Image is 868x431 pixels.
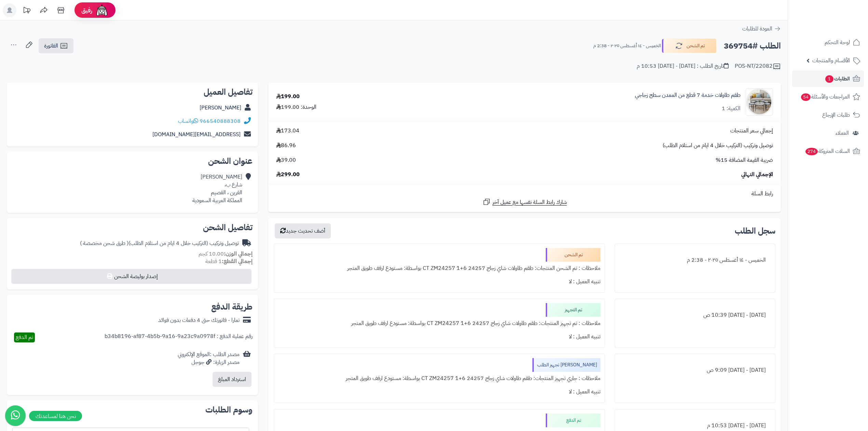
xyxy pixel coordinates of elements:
span: 173.04 [276,127,299,135]
span: 1 [825,75,833,83]
img: logo-2.png [822,19,862,34]
a: لوحة التحكم [792,34,864,51]
div: رابط السلة [271,190,778,198]
span: الأقسام والمنتجات [812,56,850,65]
span: 299.00 [276,171,300,179]
h2: تفاصيل الشحن [12,223,253,232]
a: طقم طاولات خدمة 7 قطع من المعدن سطح زجاجي [635,91,741,99]
button: استرداد المبلغ [213,372,252,387]
div: POS-NT/22082 [735,62,781,70]
div: مصدر الطلب :الموقع الإلكتروني [178,351,240,366]
span: شارك رابط السلة نفسها مع عميل آخر [492,198,567,206]
span: إجمالي سعر المنتجات [730,127,773,135]
span: 54 [801,93,811,101]
div: تم التجهيز [546,303,600,317]
div: توصيل وتركيب (التركيب خلال 4 ايام من استلام الطلب) [80,239,239,247]
button: تم الشحن [662,39,717,53]
span: العملاء [836,128,849,138]
div: الكمية: 1 [722,105,741,113]
span: 274 [805,148,818,155]
strong: إجمالي الوزن: [224,250,253,258]
a: المراجعات والأسئلة54 [792,89,864,105]
div: [DATE] - [DATE] 10:39 ص [619,309,771,322]
button: إصدار بوليصة الشحن [11,269,252,284]
span: ( طرق شحن مخصصة ) [80,239,128,247]
span: ضريبة القيمة المضافة 15% [716,156,773,164]
span: الطلبات [825,74,850,83]
strong: إجمالي القطع: [222,257,253,265]
div: تنبيه العميل : لا [278,330,600,343]
div: ملاحظات : تم تجهيز المنتجات: طقم طاولات شاي زجاج 24257 CT ZM24257 1+6 بواسطة: مستودع ارفف طويق ال... [278,317,600,330]
div: تنبيه العميل : لا [278,275,600,288]
span: توصيل وتركيب (التركيب خلال 4 ايام من استلام الطلب) [663,142,773,149]
small: 1 قطعة [205,257,253,265]
a: العودة للطلبات [742,25,781,33]
span: لوحة التحكم [825,38,850,47]
span: الفاتورة [44,42,58,50]
h2: وسوم الطلبات [12,406,253,414]
div: تمارا - فاتورتك حتى 4 دفعات بدون فوائد [158,316,240,324]
h2: طريقة الدفع [211,303,253,311]
h2: عنوان الشحن [12,157,253,165]
small: الخميس - ١٤ أغسطس ٢٠٢٥ - 2:38 م [593,42,661,49]
div: 199.00 [276,93,300,101]
small: 10.00 كجم [199,250,253,258]
a: الفاتورة [39,38,73,53]
div: ملاحظات : جاري تجهيز المنتجات: طقم طاولات شاي زجاج 24257 CT ZM24257 1+6 بواسطة: مستودع ارفف طويق ... [278,372,600,385]
span: تم الدفع [16,333,33,341]
a: تحديثات المنصة [18,3,35,19]
span: المراجعات والأسئلة [800,92,850,102]
div: تم الدفع [546,414,600,427]
a: [EMAIL_ADDRESS][DOMAIN_NAME] [152,130,241,139]
div: ملاحظات : تم الشحن المنتجات: طقم طاولات شاي زجاج 24257 CT ZM24257 1+6 بواسطة: مستودع ارفف طويق ال... [278,262,600,275]
a: السلات المتروكة274 [792,143,864,159]
span: الإجمالي النهائي [741,171,773,179]
div: تم الشحن [546,248,600,262]
h2: الطلب #369754 [724,39,781,53]
span: رفيق [81,6,92,14]
span: 39.00 [276,156,296,164]
button: أضف تحديث جديد [275,223,331,238]
span: طلبات الإرجاع [822,110,850,120]
img: 1754220764-220602020552-90x90.jpg [746,88,773,116]
span: 86.96 [276,142,296,149]
a: العملاء [792,125,864,141]
span: السلات المتروكة [805,146,850,156]
div: تنبيه العميل : لا [278,385,600,399]
a: واتساب [178,117,198,125]
a: الطلبات1 [792,70,864,87]
a: [PERSON_NAME] [200,104,241,112]
div: الخميس - ١٤ أغسطس ٢٠٢٥ - 2:38 م [619,253,771,267]
div: [PERSON_NAME] تجهيز الطلب [532,358,600,372]
div: [PERSON_NAME] شارع ب، القرين ، القصيم المملكة العربية السعودية [192,173,242,204]
h2: تفاصيل العميل [12,88,253,96]
div: [DATE] - [DATE] 9:09 ص [619,364,771,377]
div: رقم عملية الدفع : b34b8196-af87-4b5b-9a16-9a23c9a0978f [105,332,253,342]
img: ai-face.png [95,3,109,17]
div: مصدر الزيارة: جوجل [178,358,240,366]
a: 966540888308 [200,117,241,125]
h3: سجل الطلب [735,227,775,235]
a: شارك رابط السلة نفسها مع عميل آخر [483,198,567,206]
span: العودة للطلبات [742,25,772,33]
div: الوحدة: 199.00 [276,103,316,111]
div: تاريخ الطلب : [DATE] - [DATE] 10:53 م [637,62,729,70]
a: طلبات الإرجاع [792,107,864,123]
